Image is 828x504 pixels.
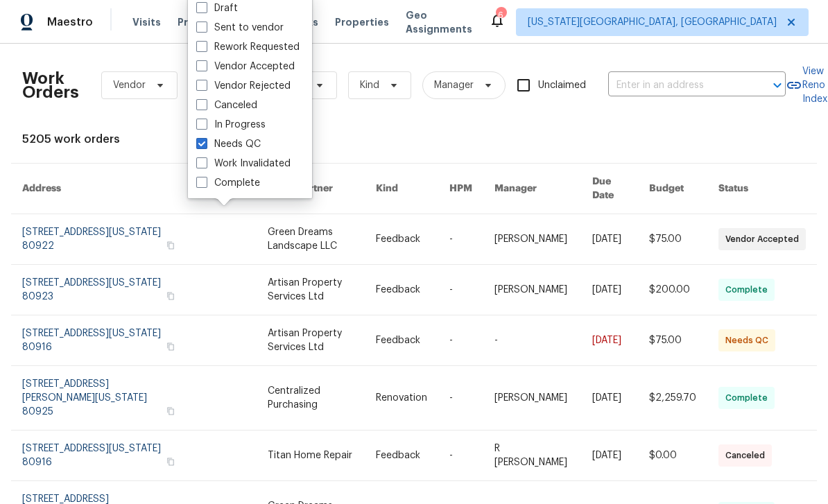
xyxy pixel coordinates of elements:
span: Visits [132,15,161,29]
td: Feedback [365,265,438,315]
label: Work Invalidated [196,157,291,171]
th: HPM [438,164,483,214]
span: Kind [360,78,379,92]
label: Vendor Rejected [196,79,291,93]
td: Renovation [365,366,438,431]
label: In Progress [196,118,266,132]
label: Sent to vendor [196,21,284,35]
span: Maestro [47,15,93,29]
td: R [PERSON_NAME] [483,431,582,481]
td: Feedback [365,214,438,265]
span: Vendor [113,78,146,92]
td: - [438,265,483,315]
td: Artisan Property Services Ltd [257,315,365,366]
span: [US_STATE][GEOGRAPHIC_DATA], [GEOGRAPHIC_DATA] [528,15,777,29]
span: Properties [335,15,389,29]
label: Rework Requested [196,40,300,54]
th: Status [707,164,817,214]
label: Draft [196,1,238,15]
td: [PERSON_NAME] [483,214,582,265]
button: Copy Address [164,290,177,302]
span: Unclaimed [538,78,586,93]
td: - [438,431,483,481]
td: [PERSON_NAME] [483,366,582,431]
a: View Reno Index [786,64,827,106]
td: Feedback [365,431,438,481]
button: Copy Address [164,405,177,417]
button: Copy Address [164,239,177,252]
label: Canceled [196,98,257,112]
td: - [483,315,582,366]
button: Copy Address [164,340,177,353]
td: Feedback [365,315,438,366]
td: Centralized Purchasing [257,366,365,431]
span: Manager [434,78,474,92]
label: Vendor Accepted [196,60,295,73]
td: Titan Home Repair [257,431,365,481]
div: 6 [496,8,506,22]
th: Due Date [581,164,638,214]
td: Artisan Property Services Ltd [257,265,365,315]
td: - [438,315,483,366]
td: [PERSON_NAME] [483,265,582,315]
th: Address [11,164,188,214]
span: Geo Assignments [406,8,472,36]
div: 5205 work orders [22,132,806,146]
h2: Work Orders [22,71,79,99]
input: Enter in an address [608,75,747,96]
td: - [438,366,483,431]
th: Budget [638,164,707,214]
label: Complete [196,176,260,190]
td: Green Dreams Landscape LLC [257,214,365,265]
th: Manager [483,164,582,214]
td: - [438,214,483,265]
label: Needs QC [196,137,261,151]
button: Copy Address [164,455,177,468]
th: Kind [365,164,438,214]
button: Open [768,76,787,95]
span: Projects [178,15,221,29]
